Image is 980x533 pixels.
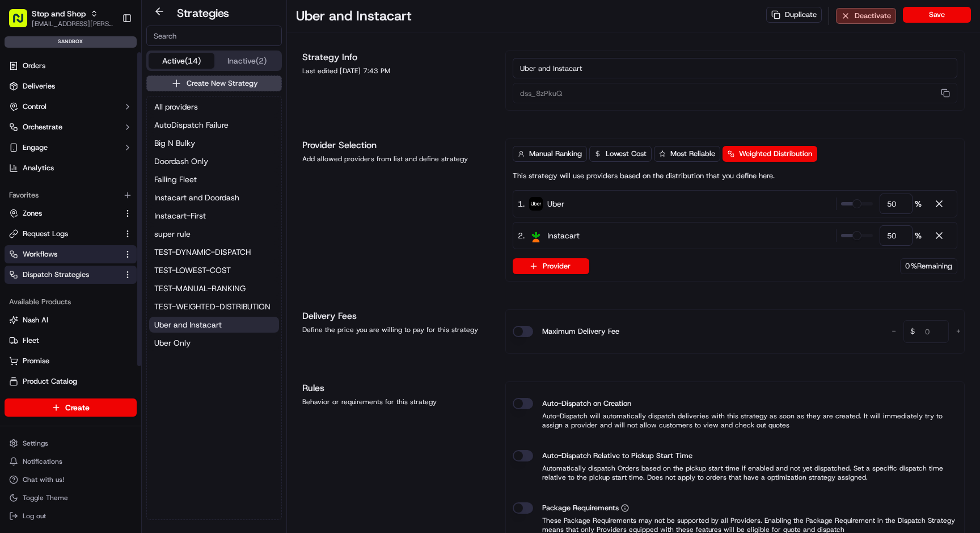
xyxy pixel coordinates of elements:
p: Automatically dispatch Orders based on the pickup start time if enabled and not yet dispatched. S... [513,464,957,482]
button: Inactive (2) [214,53,280,69]
span: TEST-MANUAL-RANKING [154,283,246,294]
button: Stop and Shop[EMAIL_ADDRESS][PERSON_NAME][DOMAIN_NAME] [5,5,117,32]
button: Log out [5,508,137,524]
span: Nash AI [23,315,48,325]
img: 1736555255976-a54dd68f-1ca7-489b-9aae-adbdc363a1c4 [11,108,32,129]
span: Log out [23,511,46,521]
a: Fleet [9,335,132,346]
span: Instacart [547,230,580,241]
span: Toggle Theme [23,493,68,502]
a: Analytics [5,159,137,177]
span: super rule [154,228,191,240]
img: 1736555255976-a54dd68f-1ca7-489b-9aae-adbdc363a1c4 [23,177,32,186]
button: Active (14) [149,53,214,69]
button: Nash AI [5,311,137,329]
button: Zones [5,204,137,223]
p: Welcome 👋 [11,45,206,64]
div: Available Products [5,293,137,311]
span: Doordash Only [154,156,208,167]
span: Create [65,402,90,413]
button: Weighted Distribution [723,146,817,162]
h1: Delivery Fees [302,309,492,323]
img: uber-new-logo.jpeg [529,197,543,211]
button: [EMAIL_ADDRESS][PERSON_NAME][DOMAIN_NAME] [32,19,113,28]
button: Promise [5,352,137,370]
a: Dispatch Strategies [9,270,119,280]
span: Analytics [23,163,54,173]
button: TEST-DYNAMIC-DISPATCH [149,244,279,260]
span: Orders [23,61,45,71]
span: Deliveries [23,81,55,91]
span: Most Reliable [670,149,715,159]
div: 💻 [96,255,105,264]
span: • [94,176,98,185]
button: Package Requirements [621,504,629,512]
span: Package Requirements [542,502,619,514]
button: Dispatch Strategies [5,266,137,284]
span: [PERSON_NAME] [35,176,92,185]
button: Product Catalog [5,372,137,391]
button: Uber Only [149,335,279,351]
span: Dispatch Strategies [23,270,89,280]
button: Engage [5,139,137,157]
span: Pylon [113,282,137,290]
button: TEST-LOWEST-COST [149,262,279,278]
span: Weighted Distribution [739,149,812,159]
a: 💻API Documentation [91,249,187,270]
span: TEST-WEIGHTED-DISTRIBUTION [154,301,271,312]
img: instacart_logo.png [529,229,543,242]
span: Uber and Instacart [154,319,222,330]
a: Nash AI [9,315,132,325]
button: Most Reliable [654,146,720,162]
img: Matthew Saporito [11,165,29,183]
h1: Rules [302,381,492,395]
span: Notifications [23,457,62,466]
span: Uber Only [154,337,191,349]
a: TEST-MANUAL-RANKING [149,280,279,296]
label: Auto-Dispatch on Creation [542,398,631,409]
button: Manual Ranking [513,146,587,162]
span: Manual Ranking [529,149,582,159]
span: [DATE] [100,176,124,185]
button: Chat with us! [5,472,137,488]
a: Zones [9,208,119,219]
a: Workflows [9,249,119,259]
a: super rule [149,226,279,242]
div: We're available if you need us! [51,120,156,129]
div: Favorites [5,186,137,204]
button: Failing Fleet [149,171,279,187]
p: This strategy will use providers based on the distribution that you define here. [513,171,775,181]
div: Start new chat [51,108,186,120]
span: [DATE] [100,207,124,216]
p: Auto-Dispatch will automatically dispatch deliveries with this strategy as soon as they are creat... [513,412,957,430]
button: AutoDispatch Failure [149,117,279,133]
span: % Remaining [911,261,952,271]
span: TEST-DYNAMIC-DISPATCH [154,246,251,258]
span: Orchestrate [23,122,62,132]
span: AutoDispatch Failure [154,119,229,131]
button: Notifications [5,454,137,469]
button: Instacart-First [149,208,279,224]
span: Control [23,102,47,112]
button: Provider [513,258,589,274]
span: Request Logs [23,229,68,239]
input: Search [146,26,282,46]
label: Maximum Delivery Fee [542,326,619,337]
div: 📗 [11,255,20,264]
button: Stop and Shop [32,8,86,19]
span: Workflows [23,249,57,259]
a: Instacart and Doordash [149,190,279,205]
label: Auto-Dispatch Relative to Pickup Start Time [542,450,692,461]
button: Workflows [5,245,137,263]
button: See all [176,145,206,159]
button: Doordash Only [149,153,279,169]
a: Deliveries [5,77,137,95]
a: Uber and Instacart [149,317,279,333]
